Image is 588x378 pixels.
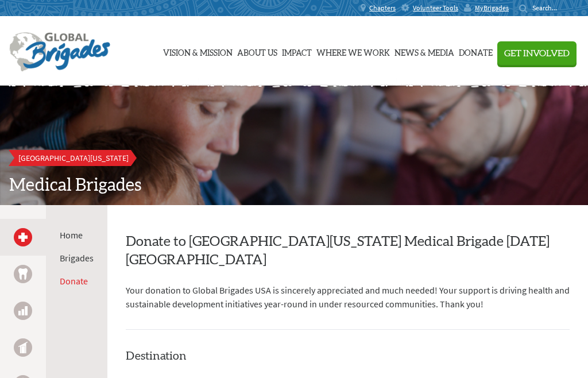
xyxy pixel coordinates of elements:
button: Get Involved [497,41,577,65]
img: Medical [18,233,28,242]
a: News & Media [394,22,454,80]
img: Global Brigades Logo [9,32,110,72]
img: Dental [18,268,28,279]
li: Brigades [60,251,94,265]
span: MyBrigades [475,3,509,13]
a: Business [14,302,32,320]
a: Where We Work [316,22,390,80]
img: Business [18,306,28,315]
a: Public Health [14,338,32,357]
a: Donate [459,22,493,80]
input: Search... [532,3,565,12]
img: Public Health [18,342,28,353]
a: Brigades [60,252,94,264]
a: Home [60,229,83,241]
a: About Us [237,22,277,80]
p: Your donation to Global Brigades USA is sincerely appreciated and much needed! Your support is dr... [126,283,570,311]
span: Chapters [369,3,396,13]
a: [GEOGRAPHIC_DATA][US_STATE] [9,150,138,166]
h2: Medical Brigades [9,175,579,196]
a: Impact [282,22,312,80]
a: Vision & Mission [163,22,233,80]
a: Dental [14,265,32,283]
span: [GEOGRAPHIC_DATA][US_STATE] [18,153,129,163]
a: Donate [60,275,88,287]
a: Medical [14,228,32,246]
span: Volunteer Tools [413,3,458,13]
h2: Donate to [GEOGRAPHIC_DATA][US_STATE] Medical Brigade [DATE] [GEOGRAPHIC_DATA] [126,233,570,269]
h4: Destination [126,348,570,364]
li: Home [60,228,94,242]
span: Get Involved [504,49,570,58]
li: Donate [60,274,94,288]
